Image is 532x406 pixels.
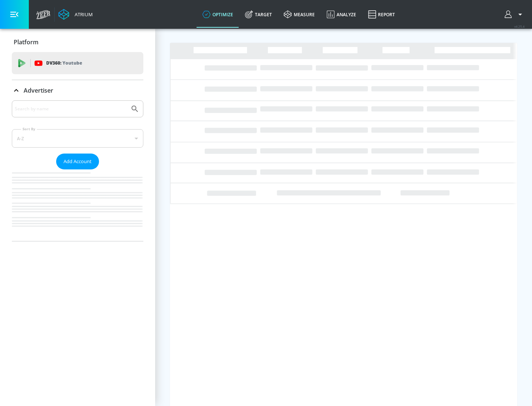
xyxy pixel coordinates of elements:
[24,86,53,94] p: Advertiser
[21,127,37,131] label: Sort By
[239,1,278,28] a: Target
[514,24,525,28] span: v 4.25.4
[362,1,401,28] a: Report
[321,1,362,28] a: Analyze
[14,38,38,46] p: Platform
[12,32,143,52] div: Platform
[56,154,99,169] button: Add Account
[12,100,143,241] div: Advertiser
[12,80,143,101] div: Advertiser
[12,129,143,148] div: A-Z
[278,1,321,28] a: measure
[12,169,143,241] nav: list of Advertiser
[46,59,82,67] p: DV360:
[15,104,127,114] input: Search by name
[58,9,93,20] a: Atrium
[64,157,92,166] span: Add Account
[72,11,93,18] div: Atrium
[62,59,82,67] p: Youtube
[12,52,143,74] div: DV360: Youtube
[197,1,239,28] a: optimize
